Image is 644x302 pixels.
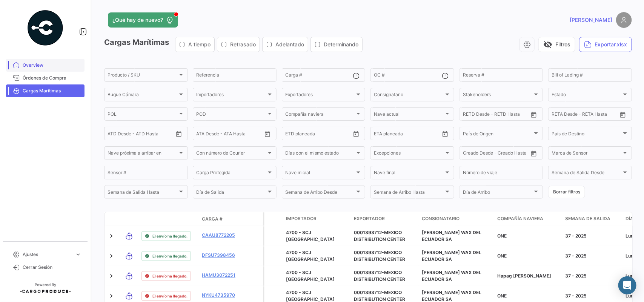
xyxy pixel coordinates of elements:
[548,186,585,198] button: Borrar filtros
[422,230,481,242] span: JOHNSON WAX DEL ECUADOR SA
[393,132,424,137] input: Hasta
[108,252,115,260] a: Expand/Collapse Row
[374,152,444,157] span: Excepciones
[419,212,494,226] datatable-header-cell: Consignatario
[196,132,219,137] input: ATA Desde
[75,251,81,258] span: expand_more
[538,37,575,52] button: visibility_offFiltros
[230,41,256,48] span: Retrasado
[354,215,385,222] span: Exportador
[196,152,266,157] span: Con número de Courier
[616,12,632,28] img: placeholder-user.png
[6,72,85,84] a: Órdenes de Compra
[196,113,266,118] span: POD
[304,132,335,137] input: Hasta
[224,132,256,137] input: ATA Hasta
[138,216,199,222] datatable-header-cell: Estado de Envio
[552,152,622,157] span: Marca de Sensor
[422,290,481,302] span: JOHNSON WAX DEL ECUADOR SA
[286,290,335,302] span: 4700 - SCJ Ecuador
[108,272,115,280] a: Expand/Collapse Row
[354,270,405,282] span: 0001393712-MEXICO DISTRIBUTION CENTER
[217,37,260,52] button: Retrasado
[137,132,168,137] input: ATD Hasta
[202,272,241,279] a: HAMU3072251
[463,113,476,118] input: Desde
[565,293,619,299] div: 37 - 2025
[23,251,72,258] span: Ajustes
[188,41,211,48] span: A tiempo
[565,233,619,239] div: 37 - 2025
[275,41,304,48] span: Adelantado
[374,191,444,196] span: Semana de Arribo Hasta
[6,59,85,72] a: Overview
[244,216,263,222] datatable-header-cell: Póliza
[23,62,81,69] span: Overview
[528,109,539,120] button: Open calendar
[565,273,619,279] div: 37 - 2025
[552,132,622,137] span: País de Destino
[175,37,214,52] button: A tiempo
[152,253,188,259] span: El envío ha llegado.
[324,41,358,48] span: Determinando
[528,148,539,159] button: Open calendar
[497,293,507,299] span: ONE
[104,37,365,52] h3: Cargas Marítimas
[565,215,610,222] span: Semana de Salida
[23,87,81,94] span: Cargas Marítimas
[108,152,178,157] span: Nave próxima a arribar en
[354,230,405,242] span: 0001393712-MEXICO DISTRIBUTION CENTER
[26,9,64,47] img: powered-by.png
[570,16,612,24] span: [PERSON_NAME]
[286,270,335,282] span: 4700 - SCJ Ecuador
[543,40,552,49] span: visibility_off
[108,232,115,240] a: Expand/Collapse Row
[351,212,419,226] datatable-header-cell: Exportador
[196,171,266,176] span: Carga Protegida
[311,37,362,52] button: Determinando
[422,270,481,282] span: JOHNSON WAX DEL ECUADOR SA
[285,93,355,98] span: Exportadores
[565,253,619,259] div: 37 - 2025
[23,75,81,81] span: Órdenes de Compra
[199,213,244,225] datatable-header-cell: Carga #
[482,113,513,118] input: Hasta
[354,290,405,302] span: 0001393712-MEXICO DISTRIBUTION CENTER
[108,74,178,79] span: Producto / SKU
[286,250,335,262] span: 4700 - SCJ Ecuador
[463,191,533,196] span: Día de Arribo
[152,273,188,279] span: El envío ha llegado.
[354,250,405,262] span: 0001393712-MEXICO DISTRIBUTION CENTER
[108,93,178,98] span: Buque Cámara
[497,273,551,279] span: Hapag Lloyd
[463,93,533,98] span: Stakeholders
[552,113,565,118] input: Desde
[552,93,622,98] span: Estado
[6,84,85,97] a: Cargas Marítimas
[497,233,507,239] span: ONE
[202,232,241,239] a: CAAU8772205
[202,292,241,299] a: NYKU4735970
[286,215,317,222] span: Importador
[283,212,351,226] datatable-header-cell: Importador
[286,230,335,242] span: 4700 - SCJ Ecuador
[285,152,355,157] span: Días con el mismo estado
[463,152,492,157] input: Creado Desde
[285,113,355,118] span: Compañía naviera
[108,12,178,28] button: ¿Qué hay de nuevo?
[440,128,451,140] button: Open calendar
[285,191,355,196] span: Semana de Arribo Desde
[497,215,543,222] span: Compañía naviera
[374,113,444,118] span: Nave actual
[463,132,533,137] span: País de Origen
[285,171,355,176] span: Nave inicial
[374,171,444,176] span: Nave final
[262,128,273,140] button: Open calendar
[618,276,636,294] div: Abrir Intercom Messenger
[562,212,622,226] datatable-header-cell: Semana de Salida
[196,191,266,196] span: Día de Salida
[422,250,481,262] span: JOHNSON WAX DEL ECUADOR SA
[108,292,115,300] a: Expand/Collapse Row
[617,109,629,120] button: Open calendar
[285,132,299,137] input: Desde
